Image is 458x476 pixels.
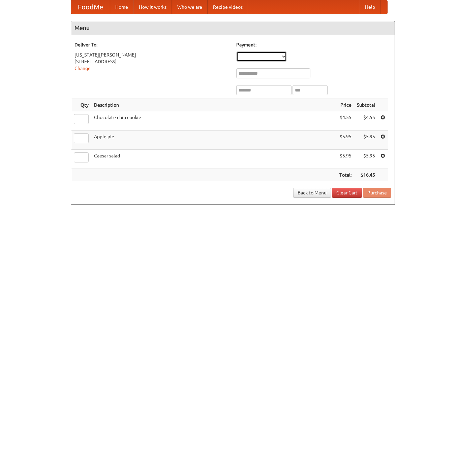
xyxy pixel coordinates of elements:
h5: Deliver To: [74,41,230,48]
th: Description [91,99,337,111]
a: FoodMe [71,0,110,14]
th: Qty [71,99,91,111]
button: Purchase [363,188,391,198]
td: $5.95 [337,131,354,150]
div: [STREET_ADDRESS] [74,58,230,65]
td: $4.55 [337,111,354,131]
div: [US_STATE][PERSON_NAME] [74,51,230,58]
a: Home [110,0,133,14]
td: Caesar salad [91,150,337,169]
h4: Menu [71,21,395,35]
td: $5.95 [337,150,354,169]
td: $5.95 [354,150,378,169]
td: $5.95 [354,131,378,150]
a: Help [360,0,380,14]
a: Change [74,66,91,71]
a: How it works [133,0,172,14]
a: Clear Cart [332,188,362,198]
td: Chocolate chip cookie [91,111,337,131]
h5: Payment: [236,41,391,48]
td: Apple pie [91,131,337,150]
a: Back to Menu [293,188,331,198]
th: Price [337,99,354,111]
th: Total: [337,169,354,181]
td: $4.55 [354,111,378,131]
th: Subtotal [354,99,378,111]
a: Who we are [172,0,208,14]
th: $16.45 [354,169,378,181]
a: Recipe videos [208,0,248,14]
